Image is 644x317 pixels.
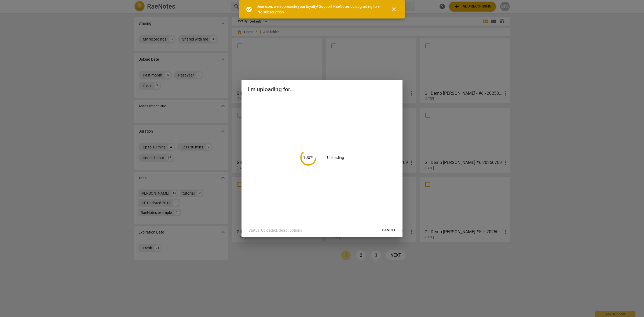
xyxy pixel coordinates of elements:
span: close [391,6,397,13]
p: Uploading [327,155,344,161]
button: Close [387,3,400,16]
span: Cancel [382,228,396,233]
p: Status: Uploaded. Select options [248,228,302,233]
a: Pro subscription [257,10,284,14]
span: check_circle [246,6,252,13]
button: Cancel [378,225,400,235]
div: Dear user, we appreciate your loyalty! Support RaeNotes by upgrading to a [257,4,381,15]
h2: I'm uploading for... [248,86,396,93]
